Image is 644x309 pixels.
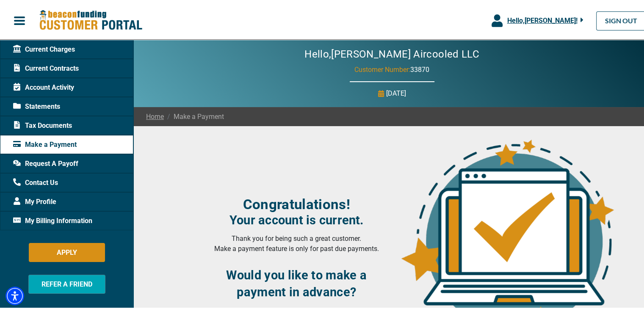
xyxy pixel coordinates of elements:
[13,157,78,167] span: Request A Payoff
[13,195,56,205] span: My Profile
[206,232,387,252] p: Thank you for being such a great customer. Make a payment feature is only for past due payments.
[6,285,24,303] div: Accessibility Menu
[13,214,92,224] span: My Billing Information
[39,8,142,30] img: Beacon Funding Customer Portal Logo
[164,110,224,120] span: Make a Payment
[13,43,75,53] span: Current Charges
[146,110,164,120] a: Home
[29,241,105,260] button: APPLY
[206,265,387,299] h3: Would you like to make a payment in advance?
[28,273,105,292] button: REFER A FRIEND
[386,87,406,97] p: [DATE]
[354,64,410,72] span: Customer Number:
[507,15,577,23] span: Hello, [PERSON_NAME] !
[410,64,429,72] span: 33870
[13,176,58,186] span: Contact Us
[206,211,387,226] h4: Your account is current.
[13,81,74,91] span: Account Activity
[13,100,60,110] span: Statements
[13,62,79,72] span: Current Contracts
[13,138,77,148] span: Make a Payment
[279,47,505,59] h2: Hello, [PERSON_NAME] Aircooled LLC
[206,194,387,211] h3: Congratulations!
[13,119,72,129] span: Tax Documents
